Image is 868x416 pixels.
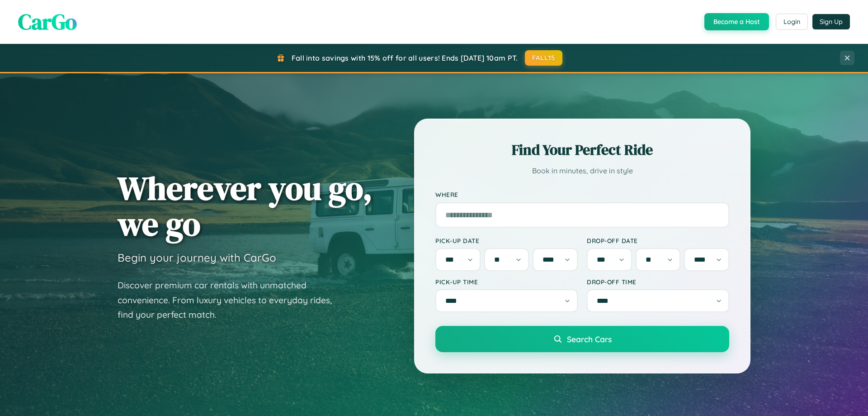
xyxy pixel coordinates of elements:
p: Discover premium car rentals with unmatched convenience. From luxury vehicles to everyday rides, ... [118,278,344,322]
label: Pick-up Time [435,278,578,286]
span: Fall into savings with 15% off for all users! Ends [DATE] 10am PT. [292,53,518,62]
h2: Find Your Perfect Ride [435,140,729,160]
button: Become a Host [704,13,769,30]
label: Where [435,191,729,199]
label: Drop-off Time [587,278,729,286]
label: Pick-up Date [435,237,578,244]
span: Search Cars [567,334,612,344]
button: Search Cars [435,326,729,352]
p: Book in minutes, drive in style [435,164,729,177]
button: Sign Up [812,14,850,29]
button: Login [776,14,808,30]
h3: Begin your journey with CarGo [118,251,276,264]
label: Drop-off Date [587,237,729,244]
span: CarGo [18,7,77,37]
button: FALL15 [525,50,563,66]
h1: Wherever you go, we go [118,170,373,242]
